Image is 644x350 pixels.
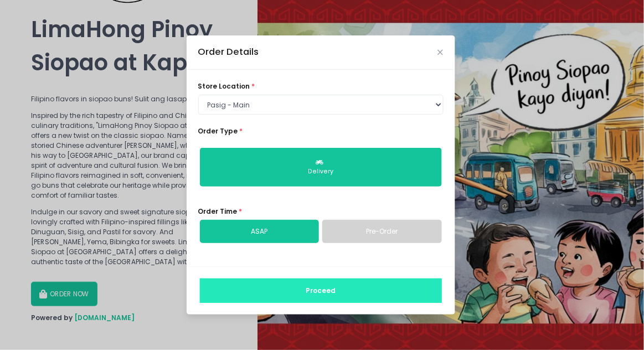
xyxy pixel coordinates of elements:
[322,220,442,243] a: Pre-Order
[200,279,442,303] button: Proceed
[198,207,238,216] span: Order Time
[198,45,259,59] div: Order Details
[200,220,320,243] a: ASAP
[198,126,238,136] span: Order Type
[207,167,435,176] div: Delivery
[438,50,444,55] button: Close
[200,148,442,187] button: Delivery
[198,81,250,91] span: store location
